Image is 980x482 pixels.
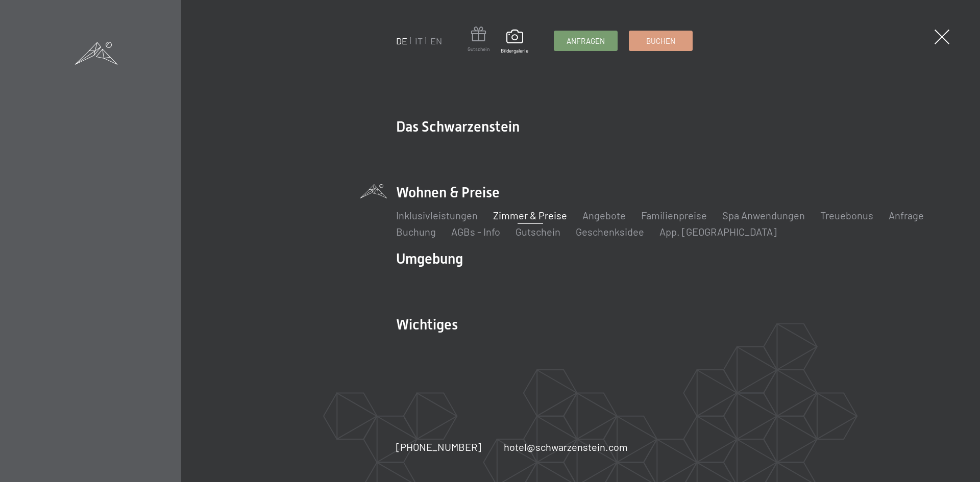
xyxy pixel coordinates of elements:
a: Gutschein [468,27,489,53]
a: DE [396,35,407,46]
a: Gutschein [516,225,560,238]
a: [PHONE_NUMBER] [396,440,481,454]
a: App. [GEOGRAPHIC_DATA] [659,225,777,238]
a: Treuebonus [820,209,873,221]
a: Buchen [629,31,692,50]
a: Bildergalerie [501,30,528,54]
a: Anfrage [889,209,924,221]
span: Gutschein [468,45,489,53]
span: Buchen [646,36,675,46]
span: [PHONE_NUMBER] [396,441,481,453]
a: EN [430,35,442,46]
a: Anfragen [554,31,617,50]
span: Anfragen [567,36,605,46]
span: Bildergalerie [501,47,528,54]
a: hotel@schwarzenstein.com [504,440,628,454]
a: Familienpreise [641,209,707,221]
a: Inklusivleistungen [396,209,478,221]
a: AGBs - Info [451,225,500,238]
a: Angebote [582,209,626,221]
a: Zimmer & Preise [493,209,567,221]
a: Geschenksidee [576,225,644,238]
a: IT [415,35,423,46]
a: Spa Anwendungen [722,209,805,221]
a: Buchung [396,225,436,238]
